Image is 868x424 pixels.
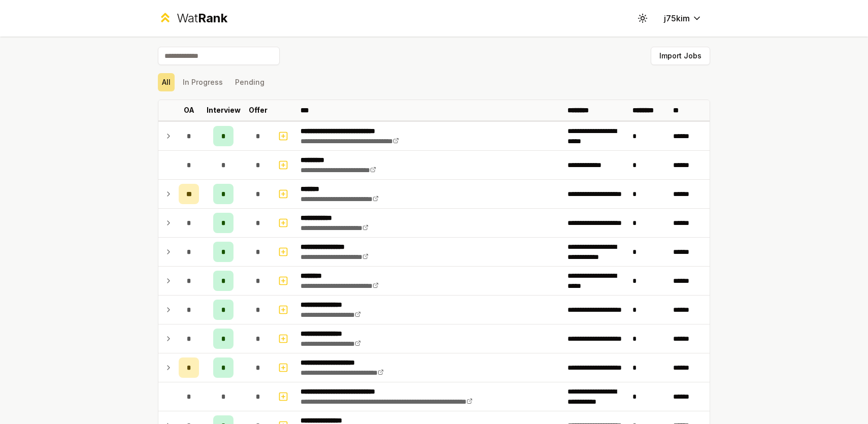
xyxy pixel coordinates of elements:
p: Offer [249,105,268,115]
span: j75kim [664,12,690,24]
button: Import Jobs [651,47,710,65]
p: OA [184,105,194,115]
a: WatRank [158,10,227,26]
div: Wat [177,10,227,26]
button: All [158,73,175,91]
p: Interview [207,105,241,115]
button: In Progress [179,73,227,91]
button: j75kim [656,9,710,27]
span: Rank [198,11,227,25]
button: Pending [231,73,269,91]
